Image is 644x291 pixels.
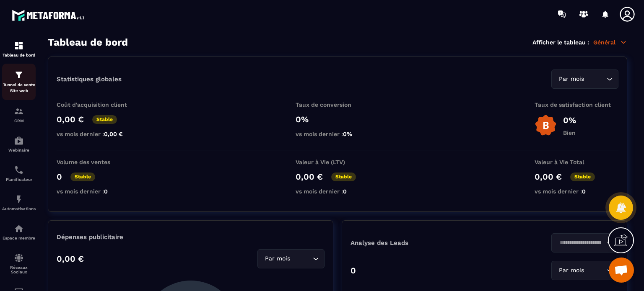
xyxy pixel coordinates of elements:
[263,254,292,263] span: Par mois
[2,159,36,188] a: schedulerschedulerPlanificateur
[57,172,62,182] p: 0
[557,266,586,275] span: Par mois
[14,41,24,51] img: formation
[351,265,356,276] p: 0
[557,238,605,247] input: Search for option
[296,131,379,137] p: vs mois dernier :
[2,206,36,211] p: Automatisations
[2,118,36,123] p: CRM
[2,148,36,152] p: Webinaire
[535,159,618,165] p: Valeur à Vie Total
[2,53,36,57] p: Tableau de bord
[609,258,634,283] div: Ouvrir le chat
[57,114,84,124] p: 0,00 €
[593,39,627,46] p: Général
[2,265,36,274] p: Réseaux Sociaux
[551,70,618,89] div: Search for option
[2,247,36,281] a: social-networksocial-networkRéseaux Sociaux
[2,82,36,94] p: Tunnel de vente Site web
[57,101,140,108] p: Coût d'acquisition client
[2,177,36,182] p: Planificateur
[292,254,311,263] input: Search for option
[296,101,379,108] p: Taux de conversion
[257,249,325,268] div: Search for option
[48,36,128,48] h3: Tableau de bord
[343,188,347,195] span: 0
[535,114,557,136] img: b-badge-o.b3b20ee6.svg
[2,129,36,159] a: automationsautomationsWebinaire
[296,114,379,124] p: 0%
[2,188,36,217] a: automationsautomationsAutomatisations
[2,64,36,100] a: formationformationTunnel de vente Site web
[14,106,24,116] img: formation
[57,188,140,195] p: vs mois dernier :
[586,75,605,84] input: Search for option
[2,236,36,240] p: Espace membre
[57,75,122,83] p: Statistiques globales
[582,188,586,195] span: 0
[296,188,379,195] p: vs mois dernier :
[14,224,24,234] img: automations
[296,159,379,165] p: Valeur à Vie (LTV)
[14,253,24,263] img: social-network
[535,101,618,108] p: Taux de satisfaction client
[296,172,323,182] p: 0,00 €
[2,34,36,64] a: formationformationTableau de bord
[14,136,24,146] img: automations
[331,173,356,181] p: Stable
[57,131,140,137] p: vs mois dernier :
[535,172,562,182] p: 0,00 €
[57,254,84,264] p: 0,00 €
[14,194,24,204] img: automations
[57,233,325,241] p: Dépenses publicitaire
[70,173,95,181] p: Stable
[551,233,618,252] div: Search for option
[14,165,24,175] img: scheduler
[563,115,576,125] p: 0%
[563,129,576,136] p: Bien
[2,217,36,247] a: automationsautomationsEspace membre
[551,261,618,280] div: Search for option
[2,100,36,129] a: formationformationCRM
[535,188,618,195] p: vs mois dernier :
[104,131,123,137] span: 0,00 €
[12,8,87,23] img: logo
[343,131,352,137] span: 0%
[14,70,24,80] img: formation
[104,188,108,195] span: 0
[586,266,605,275] input: Search for option
[532,39,589,46] p: Afficher le tableau :
[557,75,586,84] span: Par mois
[351,239,485,247] p: Analyse des Leads
[92,115,117,124] p: Stable
[570,173,595,181] p: Stable
[57,159,140,165] p: Volume des ventes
